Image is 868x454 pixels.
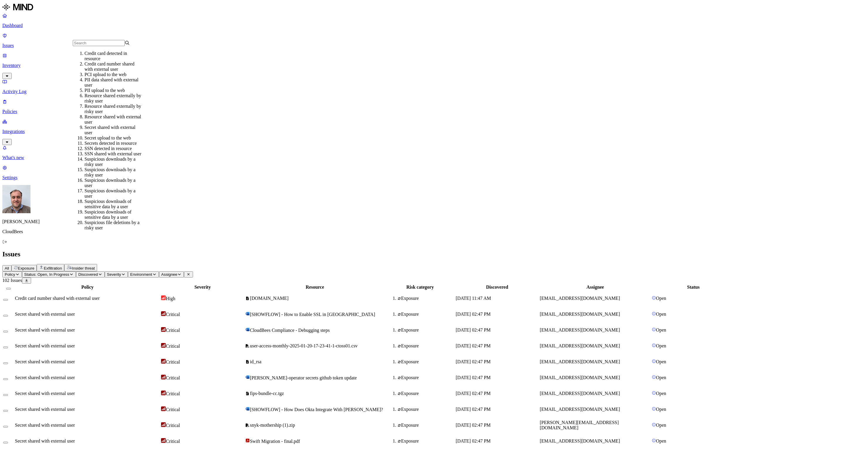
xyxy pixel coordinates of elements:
[540,327,620,332] span: [EMAIL_ADDRESS][DOMAIN_NAME]
[245,375,250,379] img: microsoft-word.svg
[3,394,8,396] button: Select row
[107,272,121,277] span: Severity
[652,359,656,363] img: status-open.svg
[652,438,656,443] img: status-open.svg
[84,51,142,61] div: Credit card detected in resource
[6,288,11,290] button: Select all
[652,375,656,379] img: status-open.svg
[166,423,180,428] span: Critical
[456,327,490,332] span: [DATE] 02:47 PM
[2,145,866,160] a: What's new
[2,175,866,180] p: Settings
[161,375,166,379] img: severity-critical.svg
[18,266,34,270] span: Exposure
[2,129,866,134] p: Integrations
[2,278,22,283] span: 102 Issues
[2,155,866,160] p: What's new
[2,229,866,234] p: CloudBees
[84,77,142,88] div: PII data shared with external user
[15,296,100,301] span: Credit card number shared with external user
[250,296,289,301] span: [DOMAIN_NAME]
[540,391,620,396] span: [EMAIL_ADDRESS][DOMAIN_NAME]
[84,141,142,146] div: Secrets detected in resource
[456,343,490,348] span: [DATE] 02:47 PM
[3,347,8,348] button: Select row
[652,296,656,300] img: status-open.svg
[250,359,261,364] span: id_rsa
[652,285,735,290] div: Status
[161,311,166,316] img: severity-critical.svg
[652,407,656,411] img: status-open.svg
[2,250,866,258] h2: Issues
[2,63,866,68] p: Inventory
[540,285,651,290] div: Assignee
[3,426,8,428] button: Select row
[397,391,455,396] div: Exposure
[84,88,142,93] div: PII upload to the web
[456,391,490,396] span: [DATE] 02:47 PM
[161,406,166,411] img: severity-critical.svg
[2,185,31,213] img: Filip Vlasic
[84,104,142,114] div: Resource shared externally by risky user
[2,53,866,78] a: Inventory
[250,407,383,412] span: [SHOWFLOW] - How Does Okta Integrate With [PERSON_NAME]?
[456,359,490,364] span: [DATE] 02:47 PM
[456,312,490,317] span: [DATE] 02:47 PM
[161,343,166,348] img: severity-critical.svg
[161,438,166,443] img: severity-critical.svg
[397,296,455,301] div: Exposure
[397,438,455,444] div: Exposure
[15,312,75,317] span: Secret shared with external user
[456,423,490,428] span: [DATE] 02:47 PM
[652,327,656,332] img: status-open.svg
[456,285,539,290] div: Discovered
[2,79,866,94] a: Activity Log
[540,407,620,412] span: [EMAIL_ADDRESS][DOMAIN_NAME]
[3,410,8,412] button: Select row
[2,23,866,28] p: Dashboard
[540,375,620,380] span: [EMAIL_ADDRESS][DOMAIN_NAME]
[2,89,866,94] p: Activity Log
[15,285,160,290] div: Policy
[2,99,866,114] a: Policies
[250,391,284,396] span: fips-bundle-cc.tgz
[15,327,75,332] span: Secret shared with external user
[250,343,358,348] span: user-access-monthly-2025-01-20-17-23-41-1-ctoss01.csv
[2,119,866,144] a: Integrations
[44,266,62,270] span: Exfiltration
[397,423,455,428] div: Exposure
[161,327,166,332] img: severity-critical.svg
[656,327,666,332] span: Open
[656,423,666,428] span: Open
[656,359,666,364] span: Open
[84,220,142,231] div: Suspicious file deletions by a risky user
[397,312,455,317] div: Exposure
[250,312,375,317] span: [SHOWFLOW] - How to Enable SSL in [GEOGRAPHIC_DATA]
[540,296,620,301] span: [EMAIL_ADDRESS][DOMAIN_NAME]
[250,328,330,333] span: CloudBees Compliance - Debugging steps
[397,407,455,412] div: Exposure
[15,438,75,443] span: Secret shared with external user
[2,109,866,114] p: Policies
[72,266,95,270] span: Insider threat
[161,295,166,300] img: severity-high.svg
[84,167,142,178] div: Suspicious downloads by a risky user
[656,296,666,301] span: Open
[15,343,75,348] span: Secret shared with external user
[2,43,866,48] p: Issues
[540,312,620,317] span: [EMAIL_ADDRESS][DOMAIN_NAME]
[166,439,180,444] span: Critical
[3,299,8,301] button: Select row
[652,312,656,316] img: status-open.svg
[540,438,620,443] span: [EMAIL_ADDRESS][DOMAIN_NAME]
[15,407,75,412] span: Secret shared with external user
[84,188,142,199] div: Suspicious downloads by a user
[84,72,142,77] div: PCI upload to the web
[245,438,250,443] img: adobe-pdf.svg
[84,151,142,157] div: SSN shared with external user
[2,13,866,28] a: Dashboard
[3,442,8,443] button: Select row
[161,285,244,290] div: Severity
[161,359,166,364] img: severity-critical.svg
[84,125,142,135] div: Secret shared with external user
